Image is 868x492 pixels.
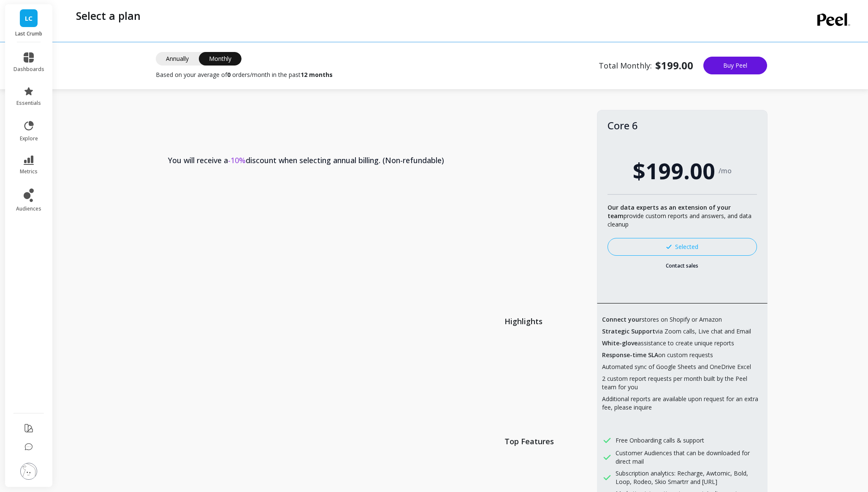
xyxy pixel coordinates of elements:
span: explore [20,135,38,142]
b: White-glove [602,339,637,347]
div: Core 6 [608,120,757,131]
span: Total Monthly: [599,59,693,72]
span: via Zoom calls, Live chat and Email [602,327,751,336]
span: dashboards [14,66,44,73]
b: $199.00 [655,59,693,72]
span: Based on your average of orders/month in the past [156,71,333,79]
span: stores on Shopify or Amazon [602,315,722,324]
span: Customer Audiences that can be downloaded for direct mail [616,449,762,466]
img: svg+xml;base64,PHN2ZyB3aWR0aD0iMTMiIGhlaWdodD0iMTAiIHZpZXdCb3g9IjAgMCAxMyAxMCIgZmlsbD0ibm9uZSIgeG... [666,245,672,249]
span: $199.00 [633,154,715,187]
span: Additional reports are available upon request for an extra fee, please inquire [602,395,762,412]
span: Automated sync of Google Sheets and OneDrive Excel [602,363,751,371]
span: /mo [719,167,732,175]
span: provide custom reports and answers, and data cleanup [608,203,751,228]
b: Strategic Support [602,327,655,335]
span: 2 custom report requests per month built by the Peel team for you [602,374,762,391]
th: You will receive a discount when selecting annual billing. (Non-refundable) [158,141,597,180]
div: Selected [666,243,698,251]
span: Subscription analytics: Recharge, Awtomic, Bold, Loop, Rodeo, Skio Smartrr and [URL] [616,469,762,486]
a: Contact sales [608,262,757,269]
b: 12 months [301,71,333,79]
span: Highlights [499,303,597,424]
b: Response-time SLA [602,351,658,359]
span: Monthly [199,52,241,66]
span: Free Onboarding calls & support [616,436,704,445]
span: metrics [20,168,38,175]
b: Connect your [602,315,642,323]
span: -10% [228,155,246,165]
span: assistance to create unique reports [602,339,734,347]
b: Our data experts as an extension of your team [608,203,731,220]
span: Annually [156,52,199,66]
b: 0 [227,71,231,79]
img: profile picture [20,463,37,480]
span: LC [25,14,33,23]
span: essentials [16,100,41,107]
p: Select a plan [76,8,141,23]
span: on custom requests [602,351,713,359]
p: Last Crumb [14,30,44,37]
button: Buy Peel [703,57,767,74]
span: audiences [16,205,41,212]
